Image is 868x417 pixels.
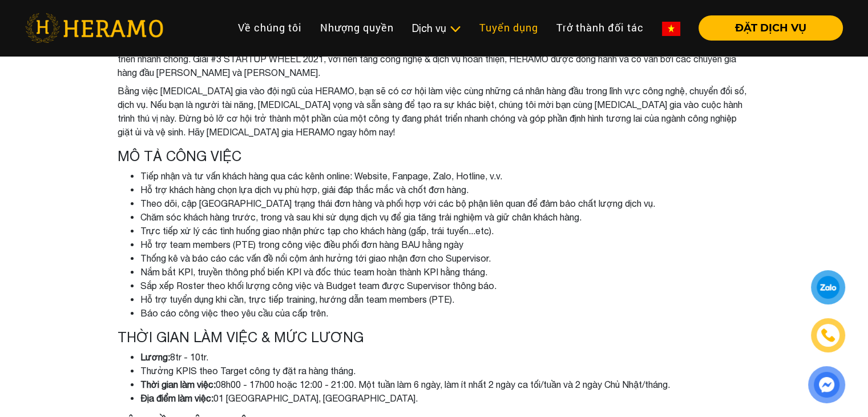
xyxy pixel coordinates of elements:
[140,197,751,210] li: Theo dõi, cập [GEOGRAPHIC_DATA] trạng thái đơn hàng và phối hợp với các bộ phận liên quan để đảm ...
[140,379,216,390] strong: Thời gian làm việc:
[118,84,751,139] li: Bằng việc [MEDICAL_DATA] gia vào đội ngũ của HERAMO, bạn sẽ có cơ hội làm việc cùng những cá nhân...
[412,21,461,36] div: Dịch vụ
[140,238,751,251] li: Hỗ trợ team members (PTE) trong công việc điều phối đơn hàng BAU hằng ngày
[140,292,751,306] li: Hỗ trợ tuyển dụng khi cần, trực tiếp training, hướng dẫn team members (PTE).
[140,352,170,362] strong: Lương:
[311,15,403,40] a: Nhượng quyền
[689,23,843,33] a: ĐẶT DỊCH VỤ
[140,224,751,238] li: Trực tiếp xử lý các tình huống giao nhận phức tạp cho khách hàng (gấp, trái tuyến...etc).
[140,378,751,391] li: 08h00 - 17h00 hoặc 12:00 - 21:00. Một tuần làm 6 ngày, làm ít nhất 2 ngày ca tối/tuần và 2 ngày C...
[140,169,751,183] li: Tiếp nhận và tư vấn khách hàng qua các kênh online: Website, Fanpage, Zalo, Hotline, v.v.
[140,364,751,378] li: Thưởng KPIS theo Target công ty đặt ra hàng tháng.
[118,329,751,346] h4: Thời gian làm việc & Mức lương
[140,391,751,405] li: 01 [GEOGRAPHIC_DATA], [GEOGRAPHIC_DATA].
[140,183,751,197] li: Hỗ trợ khách hàng chọn lựa dịch vụ phù hợp, giải đáp thắc mắc và chốt đơn hàng.
[118,148,751,165] h4: Mô tả công việc
[140,306,751,320] li: Báo cáo công việc theo yêu cầu của cấp trên.
[140,393,213,403] strong: Địa điểm làm việc:
[547,15,653,40] a: Trở thành đối tác
[140,251,751,265] li: Thống kê và báo cáo các vấn đề nổi cộm ảnh hưởng tới giao nhận đơn cho Supervisor.
[449,23,461,35] img: subToggleIcon
[229,15,311,40] a: Về chúng tôi
[140,265,751,279] li: Nắm bắt KPI, truyền thông phổ biến KPI và đốc thúc team hoàn thành KPI hằng tháng.
[140,350,751,364] li: 8tr - 10tr.
[25,13,163,43] img: heramo-logo.png
[699,15,843,41] button: ĐẶT DỊCH VỤ
[140,210,751,224] li: Chăm sóc khách hàng trước, trong và sau khi sử dụng dịch vụ để gia tăng trải nghiệm và giữ chân k...
[813,320,843,351] a: phone-icon
[140,279,751,292] li: Sắp xếp Roster theo khối lượng công việc và Budget team được Supervisor thông báo.
[470,15,547,40] a: Tuyển dụng
[662,22,680,36] img: vn-flag.png
[822,329,834,342] img: phone-icon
